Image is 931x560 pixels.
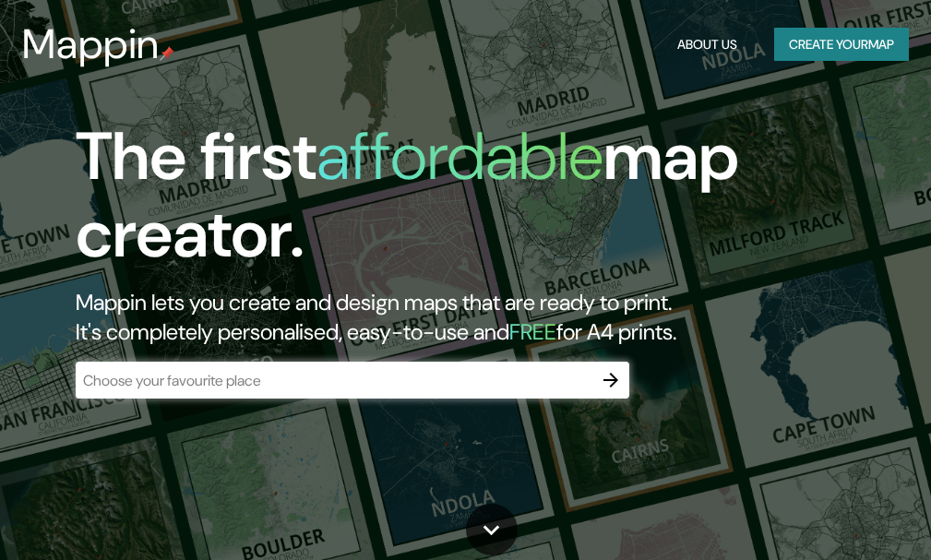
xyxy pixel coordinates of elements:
button: Create yourmap [774,28,909,62]
h3: Mappin [22,20,160,68]
h2: Mappin lets you create and design maps that are ready to print. It's completely personalised, eas... [76,288,820,347]
h1: The first map creator. [76,118,820,288]
h1: affordable [316,113,603,199]
button: About Us [670,28,745,62]
img: mappin-pin [160,46,174,61]
h5: FREE [509,317,556,346]
input: Choose your favourite place [76,370,592,391]
iframe: Help widget launcher [767,488,911,540]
